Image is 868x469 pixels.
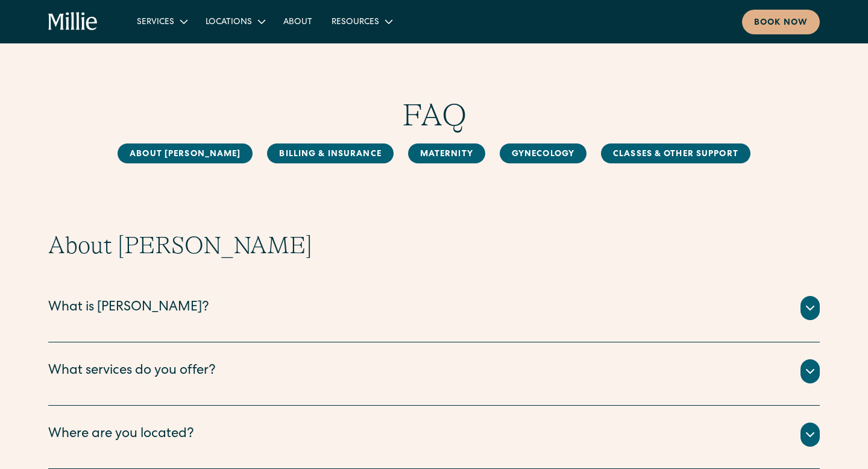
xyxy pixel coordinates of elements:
[48,298,209,318] div: What is [PERSON_NAME]?
[48,362,216,382] div: What services do you offer?
[48,96,820,134] h1: FAQ
[48,425,194,445] div: Where are you located?
[500,143,587,163] a: Gynecology
[267,143,393,163] a: Billing & Insurance
[196,11,274,31] div: Locations
[137,16,174,29] div: Services
[322,11,401,31] div: Resources
[601,143,750,163] a: Classes & Other Support
[754,17,808,30] div: Book now
[48,231,820,260] h2: About [PERSON_NAME]
[127,11,196,31] div: Services
[118,143,253,163] a: About [PERSON_NAME]
[274,11,322,31] a: About
[206,16,252,29] div: Locations
[408,143,485,163] a: MAternity
[48,12,98,31] a: home
[742,10,820,34] a: Book now
[332,16,379,29] div: Resources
